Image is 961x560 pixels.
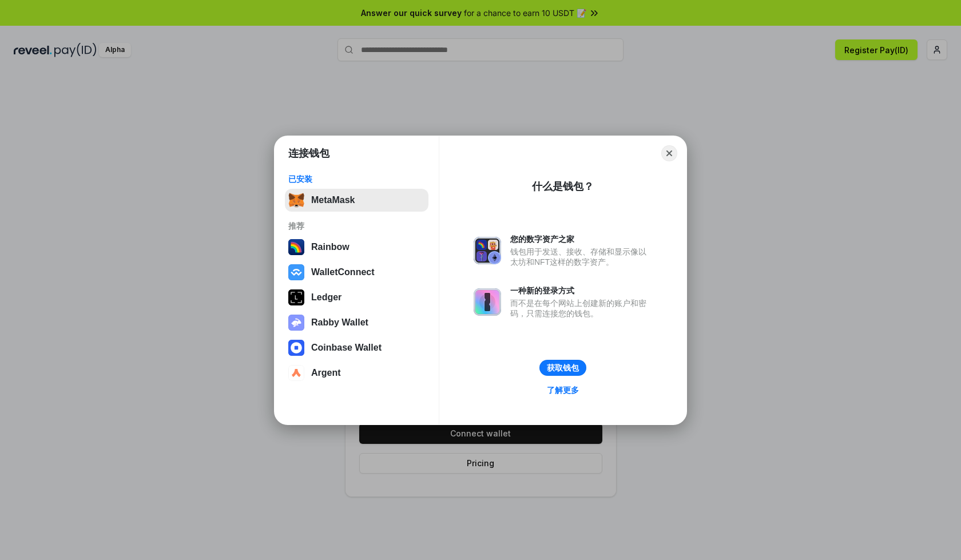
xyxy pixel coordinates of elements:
[285,261,428,284] button: WalletConnect
[547,363,579,373] div: 获取钱包
[288,264,304,280] img: svg+xml,%3Csvg%20width%3D%2228%22%20height%3D%2228%22%20viewBox%3D%220%200%2028%2028%22%20fill%3D...
[288,192,304,208] img: svg+xml,%3Csvg%20fill%3D%22none%22%20height%3D%2233%22%20viewBox%3D%220%200%2035%2033%22%20width%...
[474,237,501,264] img: svg+xml,%3Csvg%20xmlns%3D%22http%3A%2F%2Fwww.w3.org%2F2000%2Fsvg%22%20fill%3D%22none%22%20viewBox...
[285,362,428,384] button: Argent
[288,315,304,331] img: svg+xml,%3Csvg%20xmlns%3D%22http%3A%2F%2Fwww.w3.org%2F2000%2Fsvg%22%20fill%3D%22none%22%20viewBox...
[285,286,428,309] button: Ledger
[661,145,677,161] button: Close
[288,146,329,160] h1: 连接钱包
[547,385,579,395] div: 了解更多
[474,288,501,316] img: svg+xml,%3Csvg%20xmlns%3D%22http%3A%2F%2Fwww.w3.org%2F2000%2Fsvg%22%20fill%3D%22none%22%20viewBox...
[510,285,652,296] div: 一种新的登录方式
[288,365,304,381] img: svg+xml,%3Csvg%20width%3D%2228%22%20height%3D%2228%22%20viewBox%3D%220%200%2028%2028%22%20fill%3D...
[285,189,428,212] button: MetaMask
[288,239,304,255] img: svg+xml,%3Csvg%20width%3D%22120%22%20height%3D%22120%22%20viewBox%3D%220%200%20120%20120%22%20fil...
[288,221,425,231] div: 推荐
[311,368,341,378] div: Argent
[510,247,652,267] div: 钱包用于发送、接收、存储和显示像以太坊和NFT这样的数字资产。
[311,195,355,205] div: MetaMask
[285,311,428,334] button: Rabby Wallet
[288,289,304,305] img: svg+xml,%3Csvg%20xmlns%3D%22http%3A%2F%2Fwww.w3.org%2F2000%2Fsvg%22%20width%3D%2228%22%20height%3...
[510,234,652,244] div: 您的数字资产之家
[288,174,425,184] div: 已安装
[510,298,652,319] div: 而不是在每个网站上创建新的账户和密码，只需连接您的钱包。
[532,180,594,193] div: 什么是钱包？
[311,292,341,303] div: Ledger
[540,383,586,398] a: 了解更多
[311,317,368,328] div: Rabby Wallet
[285,236,428,259] button: Rainbow
[311,343,382,353] div: Coinbase Wallet
[311,267,375,277] div: WalletConnect
[285,336,428,359] button: Coinbase Wallet
[288,340,304,356] img: svg+xml,%3Csvg%20width%3D%2228%22%20height%3D%2228%22%20viewBox%3D%220%200%2028%2028%22%20fill%3D...
[311,242,350,252] div: Rainbow
[539,360,586,376] button: 获取钱包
